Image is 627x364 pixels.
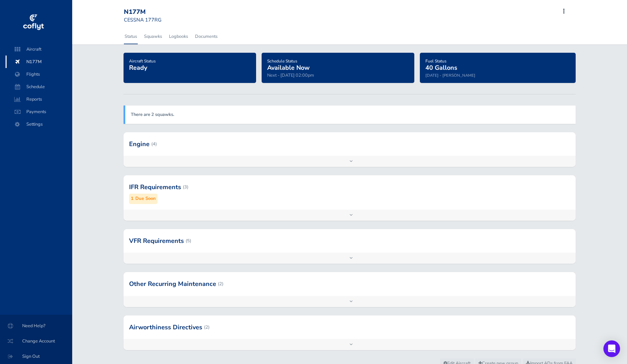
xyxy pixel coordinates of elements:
[168,29,189,44] a: Logbooks
[425,58,447,64] span: Fuel Status
[12,105,65,118] span: Payments
[124,16,161,23] small: CESSNA 177RG
[143,29,163,44] a: Squawks
[12,118,65,130] span: Settings
[12,56,65,68] span: N177M
[124,29,138,44] a: Status
[267,64,310,72] span: Available Now
[129,58,156,64] span: Aircraft Status
[124,8,174,16] div: N177M
[12,68,65,81] span: Flights
[135,195,156,202] small: Due Soon
[22,12,45,33] img: coflyt logo
[129,64,147,72] span: Ready
[603,340,620,357] div: Open Intercom Messenger
[12,93,65,105] span: Reports
[12,43,65,56] span: Aircraft
[194,29,218,44] a: Documents
[8,350,64,363] span: Sign Out
[425,73,475,78] small: [DATE] - [PERSON_NAME]
[12,81,65,93] span: Schedule
[131,111,174,118] a: There are 2 squawks.
[8,335,64,347] span: Change Account
[267,58,297,64] span: Schedule Status
[267,72,314,78] span: Next - [DATE] 02:00pm
[425,64,457,72] span: 40 Gallons
[8,320,64,332] span: Need Help?
[267,56,310,72] a: Schedule StatusAvailable Now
